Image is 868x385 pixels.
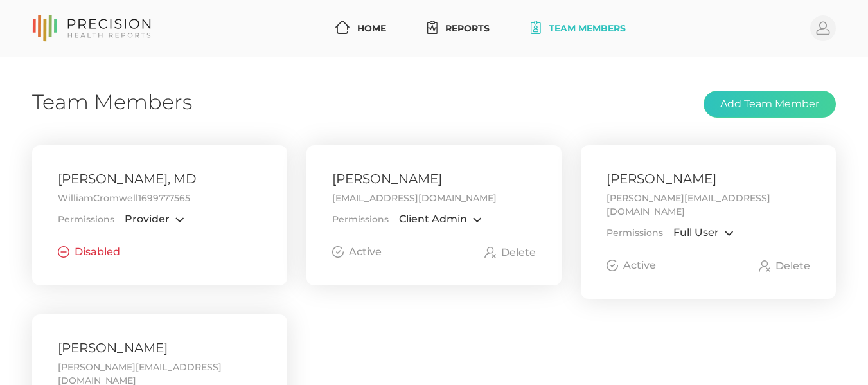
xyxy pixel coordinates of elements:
[673,226,719,239] span: Full User
[422,17,495,40] a: Reports
[484,246,536,259] button: Delete
[607,192,810,219] div: [PERSON_NAME][EMAIL_ADDRESS][DOMAIN_NAME]
[58,340,261,355] h4: [PERSON_NAME]
[332,171,536,186] h4: [PERSON_NAME]
[170,213,170,226] input: Search for option
[332,192,536,205] div: [EMAIL_ADDRESS][DOMAIN_NAME]
[58,213,114,226] span: Permissions
[673,226,734,239] div: Search for option
[58,244,120,260] div: Disabled
[467,213,468,226] input: Search for option
[526,17,631,40] a: Team Members
[607,226,663,240] span: Permissions
[607,171,810,186] h4: [PERSON_NAME]
[607,258,656,273] div: Active
[719,226,720,239] input: Search for option
[399,213,467,226] span: Client Admin
[58,171,261,186] h4: [PERSON_NAME], MD
[125,213,184,226] div: Search for option
[332,244,382,260] div: Active
[399,213,482,226] div: Search for option
[704,91,836,118] button: Add Team Member
[332,213,389,226] span: Permissions
[330,17,391,40] a: Home
[32,89,192,114] h1: Team Members
[759,260,810,273] button: Delete
[58,192,261,205] div: WilliamCromwell1699777565
[125,213,170,226] span: Provider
